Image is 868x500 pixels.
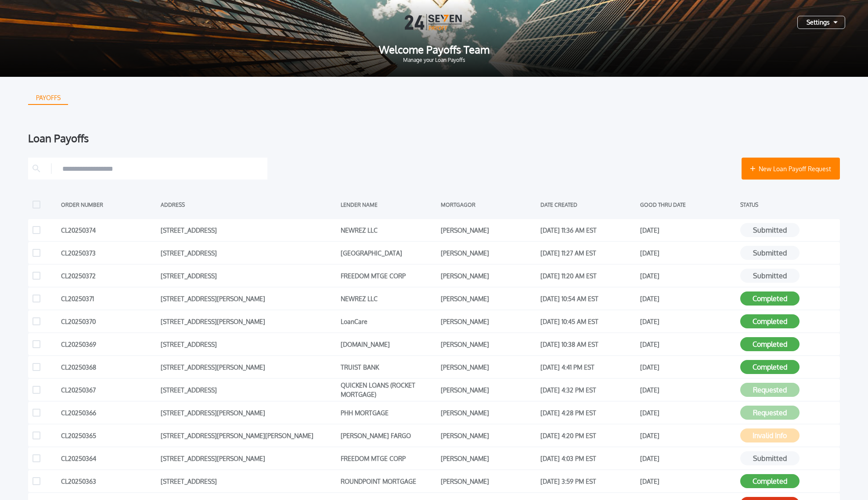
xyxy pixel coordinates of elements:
[740,223,800,237] button: Submitted
[640,360,735,374] div: [DATE]
[640,315,735,328] div: [DATE]
[61,429,156,442] div: CL20250365
[61,198,156,211] div: ORDER NUMBER
[540,292,636,305] div: [DATE] 10:54 AM EST
[161,246,336,259] div: [STREET_ADDRESS]
[759,164,831,173] span: New Loan Payoff Request
[441,406,536,419] div: [PERSON_NAME]
[161,360,336,374] div: [STREET_ADDRESS][PERSON_NAME]
[540,429,636,442] div: [DATE] 4:20 PM EST
[441,292,536,305] div: [PERSON_NAME]
[797,16,845,29] button: Settings
[341,292,436,305] div: NEWREZ LLC
[341,338,436,351] div: [DOMAIN_NAME]
[161,383,336,396] div: [STREET_ADDRESS]
[61,338,156,351] div: CL20250369
[441,246,536,259] div: [PERSON_NAME]
[640,223,735,237] div: [DATE]
[640,452,735,465] div: [DATE]
[540,198,636,211] div: DATE CREATED
[341,246,436,259] div: [GEOGRAPHIC_DATA]
[740,291,800,306] button: Completed
[341,315,436,328] div: LoanCare
[161,292,336,305] div: [STREET_ADDRESS][PERSON_NAME]
[740,406,800,420] button: Requested
[740,383,800,397] button: Requested
[441,269,536,282] div: [PERSON_NAME]
[29,91,68,105] div: PAYOFFS
[441,475,536,488] div: [PERSON_NAME]
[61,315,156,328] div: CL20250370
[540,360,636,374] div: [DATE] 4:41 PM EST
[441,198,536,211] div: MORTGAGOR
[640,429,735,442] div: [DATE]
[540,246,636,259] div: [DATE] 11:27 AM EST
[161,406,336,419] div: [STREET_ADDRESS][PERSON_NAME]
[740,474,800,488] button: Completed
[341,475,436,488] div: ROUNDPOINT MORTGAGE
[740,451,800,465] button: Submitted
[640,246,735,259] div: [DATE]
[640,406,735,419] div: [DATE]
[441,383,536,396] div: [PERSON_NAME]
[441,315,536,328] div: [PERSON_NAME]
[640,338,735,351] div: [DATE]
[740,314,800,328] button: Completed
[441,452,536,465] div: [PERSON_NAME]
[61,383,156,396] div: CL20250367
[61,452,156,465] div: CL20250364
[161,429,336,442] div: [STREET_ADDRESS][PERSON_NAME][PERSON_NAME]
[441,360,536,374] div: [PERSON_NAME]
[14,58,854,63] span: Manage your Loan Payoffs
[540,338,636,351] div: [DATE] 10:38 AM EST
[540,223,636,237] div: [DATE] 11:36 AM EST
[540,383,636,396] div: [DATE] 4:32 PM EST
[341,223,436,237] div: NEWREZ LLC
[540,475,636,488] div: [DATE] 3:59 PM EST
[341,198,436,211] div: LENDER NAME
[161,338,336,351] div: [STREET_ADDRESS]
[441,338,536,351] div: [PERSON_NAME]
[341,383,436,396] div: QUICKEN LOANS (ROCKET MORTGAGE)
[161,452,336,465] div: [STREET_ADDRESS][PERSON_NAME]
[740,246,800,260] button: Submitted
[740,428,800,442] button: Invalid Info
[640,198,735,211] div: GOOD THRU DATE
[161,269,336,282] div: [STREET_ADDRESS]
[61,292,156,305] div: CL20250371
[405,14,464,30] img: Logo
[740,360,800,374] button: Completed
[540,452,636,465] div: [DATE] 4:03 PM EST
[540,406,636,419] div: [DATE] 4:28 PM EST
[341,360,436,374] div: TRUIST BANK
[28,91,68,105] button: PAYOFFS
[28,133,840,144] div: Loan Payoffs
[540,269,636,282] div: [DATE] 11:20 AM EST
[742,158,840,180] button: New Loan Payoff Request
[640,269,735,282] div: [DATE]
[640,383,735,396] div: [DATE]
[61,406,156,419] div: CL20250366
[540,315,636,328] div: [DATE] 10:45 AM EST
[61,360,156,374] div: CL20250368
[61,269,156,282] div: CL20250372
[161,475,336,488] div: [STREET_ADDRESS]
[161,315,336,328] div: [STREET_ADDRESS][PERSON_NAME]
[341,406,436,419] div: PHH MORTGAGE
[161,223,336,237] div: [STREET_ADDRESS]
[14,44,854,55] span: Welcome Payoffs Team
[740,337,800,351] button: Completed
[740,269,800,283] button: Submitted
[161,198,336,211] div: ADDRESS
[61,475,156,488] div: CL20250363
[341,452,436,465] div: FREEDOM MTGE CORP
[341,269,436,282] div: FREEDOM MTGE CORP
[640,475,735,488] div: [DATE]
[740,198,836,211] div: STATUS
[341,429,436,442] div: [PERSON_NAME] FARGO
[441,223,536,237] div: [PERSON_NAME]
[61,246,156,259] div: CL20250373
[441,429,536,442] div: [PERSON_NAME]
[640,292,735,305] div: [DATE]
